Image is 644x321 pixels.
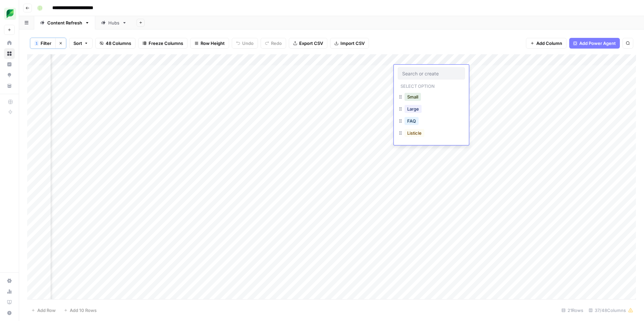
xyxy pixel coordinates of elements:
[41,40,51,47] span: Filter
[108,19,119,26] div: Hubs
[271,40,282,47] span: Redo
[34,16,95,29] a: Content Refresh
[4,286,15,297] a: Usage
[201,40,225,47] span: Row Height
[232,38,258,49] button: Undo
[4,48,15,59] a: Browse
[536,40,562,47] span: Add Column
[69,38,93,49] button: Sort
[95,16,132,29] a: Hubs
[4,308,15,318] button: Help + Support
[526,38,567,49] button: Add Column
[398,116,465,128] div: FAQ
[261,38,286,49] button: Redo
[405,93,421,101] button: Small
[4,8,16,20] img: SproutSocial Logo
[579,40,616,47] span: Add Power Agent
[289,38,327,49] button: Export CSV
[106,40,131,47] span: 48 Columns
[30,38,55,49] button: 1Filter
[36,41,38,46] span: 1
[398,91,465,104] div: Small
[405,129,424,137] button: Listicle
[402,70,461,76] input: Search or create
[138,38,187,49] button: Freeze Columns
[242,40,254,47] span: Undo
[559,305,586,316] div: 21 Rows
[330,38,369,49] button: Import CSV
[60,305,101,316] button: Add 10 Rows
[569,38,620,49] button: Add Power Agent
[340,40,365,47] span: Import CSV
[398,81,437,89] p: Select option
[73,40,82,47] span: Sort
[37,307,56,314] span: Add Row
[149,40,183,47] span: Freeze Columns
[405,117,419,125] button: FAQ
[35,41,39,46] div: 1
[4,38,15,48] a: Home
[4,5,15,22] button: Workspace: SproutSocial
[4,297,15,308] a: Learning Hub
[4,59,15,70] a: Insights
[47,19,82,26] div: Content Refresh
[398,128,465,140] div: Listicle
[405,105,422,113] button: Large
[190,38,229,49] button: Row Height
[398,104,465,116] div: Large
[27,305,60,316] button: Add Row
[95,38,136,49] button: 48 Columns
[4,275,15,286] a: Settings
[4,70,15,80] a: Opportunities
[299,40,323,47] span: Export CSV
[586,305,636,316] div: 37/48 Columns
[4,80,15,91] a: Your Data
[70,307,97,314] span: Add 10 Rows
